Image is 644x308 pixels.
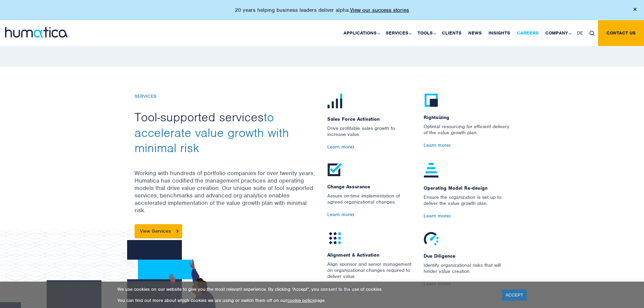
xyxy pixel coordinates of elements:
[424,108,510,123] span: Rightsizing
[135,169,317,224] p: Working with hundreds of portfolio companies for over twenty years, Humatica has codified the man...
[424,281,451,287] a: Learn more
[424,142,451,148] a: Learn more
[350,7,409,14] a: View our success stories
[135,224,182,238] a: View Services
[135,110,317,156] h2: Tool-supported services
[327,125,413,144] p: Drive profitable sales growth to increase value.
[327,211,355,217] a: Learn more
[353,145,355,148] img: arrow2
[590,31,595,36] img: search_icon
[424,123,510,142] p: Optimal resourcing for efficient delivery of the value growth plan.
[502,289,527,301] a: ACCEPT
[353,213,355,216] img: arrow2
[327,144,355,150] a: Learn more
[327,110,413,125] span: Sales Force Activation
[117,286,494,292] p: We use cookies on our website to give you the most relevant experience. By clicking “Accept”, you...
[117,298,494,303] p: You can find out more about which cookies we are using or switch them off on our page.
[449,144,451,147] img: arrow2
[327,245,413,261] span: Alignment & Activation
[135,109,289,156] span: to accelerate value growth with minimal risk
[542,20,574,46] a: Company
[340,20,382,46] a: Applications
[424,262,510,281] p: Identify organizational risks that will hinder value creation.
[327,177,413,193] span: Change Assurance
[465,20,485,46] a: News
[424,194,510,213] p: Ensure the organization is set up to deliver the value growth plan.
[287,298,314,303] a: cookie policy
[574,20,586,46] a: DE
[414,20,438,46] a: Tools
[176,230,178,233] img: arrowicon
[424,179,510,194] span: Operating Model Re-design
[598,20,644,46] a: Contact us
[449,215,451,218] img: arrow2
[327,261,413,286] p: Align sponsor and senior management on organizational changes required to deliver value.
[424,213,451,219] a: Learn more
[5,27,68,38] img: logo
[327,193,413,212] p: Assure on-time implementation of agreed organizational changes.
[514,20,542,46] a: Careers
[424,246,510,262] span: Due Diligence
[485,20,514,46] a: Insights
[577,30,583,36] span: DE
[135,94,317,99] h6: SERVICES
[235,7,409,14] p: 20 years helping business leaders deliver alpha.
[382,20,414,46] a: Services
[438,20,465,46] a: Clients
